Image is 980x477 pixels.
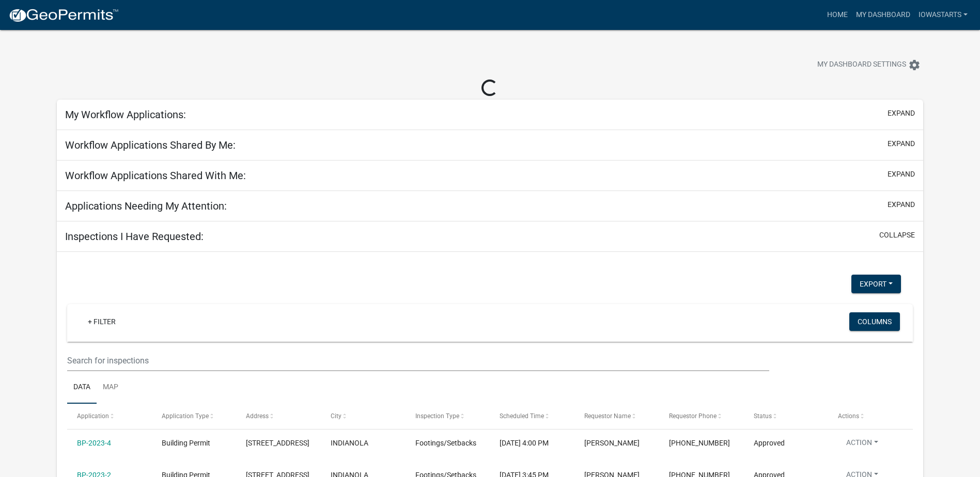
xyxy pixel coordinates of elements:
datatable-header-cell: Address [236,404,321,428]
button: collapse [879,230,915,241]
i: settings [908,59,921,71]
h5: Workflow Applications Shared By Me: [65,139,236,151]
span: INDIANOLA [331,439,368,447]
button: expand [888,138,915,149]
span: 2102 N 7TH ST [246,439,309,447]
a: Map [97,371,125,404]
span: My Dashboard Settings [817,59,906,71]
button: expand [888,108,915,119]
span: Footings/Setbacks [415,439,476,447]
datatable-header-cell: Application Type [152,404,237,428]
span: Status [754,412,772,420]
a: Home [823,5,852,25]
datatable-header-cell: Status [743,404,828,428]
button: expand [888,199,915,210]
datatable-header-cell: Requestor Phone [659,404,744,428]
button: Columns [849,312,900,331]
span: Scheduled Time [500,412,544,420]
h5: Workflow Applications Shared With Me: [65,169,246,182]
button: My Dashboard Settingssettings [809,55,929,75]
datatable-header-cell: Actions [828,404,913,428]
datatable-header-cell: Inspection Type [406,404,490,428]
span: Requestor Name [584,412,631,420]
span: 515-330-6381 [669,439,730,447]
span: Address [246,412,269,420]
span: Building Permit [162,439,210,447]
a: Data [67,371,97,404]
datatable-header-cell: Requestor Name [574,404,659,428]
span: Application [77,412,109,420]
span: Actions [838,412,859,420]
span: City [331,412,341,420]
datatable-header-cell: Application [67,404,152,428]
datatable-header-cell: Scheduled Time [490,404,574,428]
a: BP-2023-4 [77,439,111,447]
span: Noah Pickard [584,439,640,447]
h5: My Workflow Applications: [65,108,186,121]
input: Search for inspections [67,350,769,371]
span: Requestor Phone [669,412,717,420]
h5: Inspections I Have Requested: [65,230,204,243]
span: Inspection Type [415,412,459,420]
a: IowaStarts [914,5,972,25]
span: Application Type [162,412,209,420]
datatable-header-cell: City [321,404,406,428]
span: Approved [754,439,785,447]
button: Action [838,437,886,452]
a: My Dashboard [852,5,914,25]
a: + Filter [80,312,124,331]
button: expand [888,169,915,180]
button: Export [851,275,901,293]
span: 04/04/2023, 4:00 PM [500,439,549,447]
h5: Applications Needing My Attention: [65,200,227,212]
